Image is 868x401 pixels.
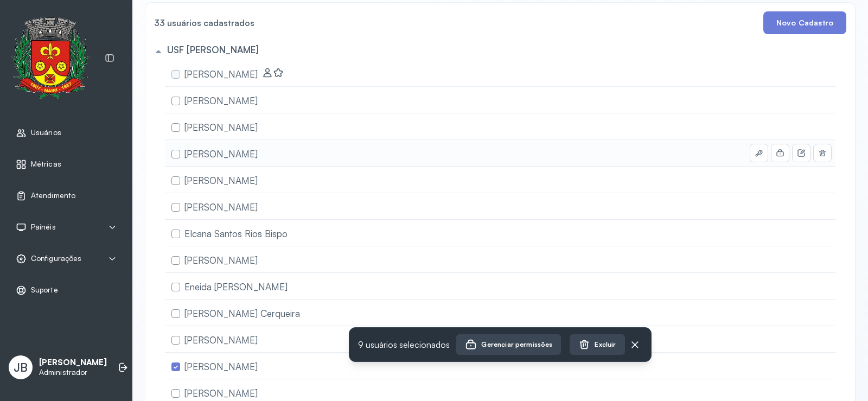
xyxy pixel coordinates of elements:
[570,334,624,355] button: Excluir
[167,44,259,55] h5: USF [PERSON_NAME]
[31,285,58,295] span: Suporte
[184,175,258,186] span: [PERSON_NAME]
[184,254,258,266] span: [PERSON_NAME]
[184,148,258,160] span: [PERSON_NAME]
[31,222,56,232] span: Painéis
[31,254,81,263] span: Configurações
[31,191,75,200] span: Atendimento
[184,334,258,346] span: [PERSON_NAME]
[465,339,552,351] div: Gerenciar permissões
[184,201,258,213] span: [PERSON_NAME]
[16,128,117,138] a: Usuários
[184,281,288,292] span: Eneida [PERSON_NAME]
[184,68,258,80] span: [PERSON_NAME]
[39,368,107,377] p: Administrador
[456,334,561,355] button: Gerenciar permissões
[578,339,616,351] div: Excluir
[31,128,61,137] span: Usuários
[16,190,117,201] a: Atendimento
[39,358,107,368] p: [PERSON_NAME]
[11,17,90,99] img: Logotipo do estabelecimento
[184,228,288,239] span: Elcana Santos Rios Bispo
[31,160,61,169] span: Métricas
[349,327,651,362] div: 9 usuários selecionados
[184,122,258,133] span: [PERSON_NAME]
[184,361,258,372] span: [PERSON_NAME]
[763,11,846,34] button: Novo Cadastro
[184,308,300,319] span: [PERSON_NAME] Cerqueira
[184,95,258,106] span: [PERSON_NAME]
[184,387,258,399] span: [PERSON_NAME]
[16,159,117,170] a: Métricas
[154,15,254,30] h4: 33 usuários cadastrados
